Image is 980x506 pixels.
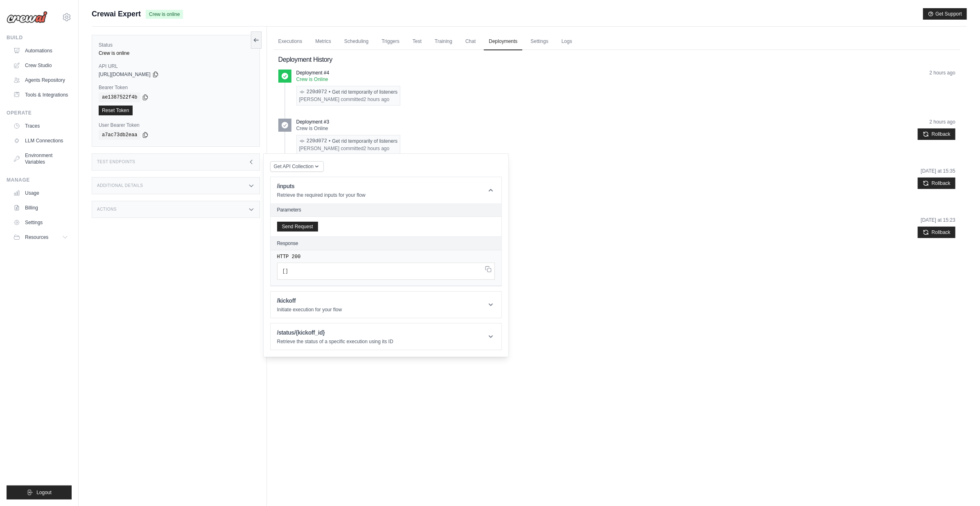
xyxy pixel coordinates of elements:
a: Settings [10,216,72,229]
span: Crew is online [146,10,183,19]
span: Logout [36,489,52,496]
button: Rollback [918,227,955,238]
button: Get Support [923,8,967,20]
p: Crew is Online [296,125,401,132]
div: Operate [7,110,72,116]
a: Triggers [377,33,404,50]
time: October 7, 2025 at 17:31 BST [930,70,955,76]
time: October 7, 2025 at 16:50 BST [364,146,389,151]
h1: /inputs [277,182,366,190]
a: LLM Connections [10,134,72,147]
h1: /status/{kickoff_id} [277,328,393,337]
a: Crew Studio [10,59,72,72]
iframe: Chat Widget [939,467,980,506]
span: Get API Collection [274,163,314,170]
a: Automations [10,44,72,57]
h1: /kickoff [277,297,342,305]
button: Logout [7,486,72,499]
a: Deployments [484,33,522,50]
div: Manage [7,177,72,183]
a: Traces [10,119,72,133]
code: a7ac73db2eaa [99,130,140,140]
time: October 7, 2025 at 16:50 BST [930,119,955,125]
a: Agents Repository [10,74,72,87]
span: ] [285,268,288,274]
div: Build [7,34,72,41]
label: User Bearer Token [99,122,253,128]
time: October 6, 2025 at 15:35 BST [921,168,956,174]
div: Get rid temporarily of listeners [299,138,398,144]
label: Bearer Token [99,84,253,91]
time: October 7, 2025 at 16:50 BST [364,97,389,102]
a: Reset Token [99,106,133,115]
label: API URL [99,63,253,70]
pre: HTTP 200 [277,254,495,260]
h3: Actions [97,207,117,212]
div: [PERSON_NAME] committed [299,96,398,103]
span: Crewai Expert [92,8,141,20]
span: • [329,138,330,144]
div: Get rid temporarily of listeners [299,89,398,95]
a: Test [408,33,427,50]
a: Billing [10,201,72,214]
a: Executions [273,33,307,50]
a: Environment Variables [10,149,72,169]
p: Deployment #4 [296,70,330,76]
div: Crew is online [99,50,253,56]
div: [PERSON_NAME] committed [299,145,398,152]
a: Training [430,33,457,50]
a: Metrics [310,33,336,50]
p: Initiate execution for your flow [277,306,342,313]
span: Resources [25,234,48,241]
p: Crew is Online [296,76,401,83]
time: October 6, 2025 at 15:23 BST [921,217,956,223]
a: 220d072 [307,138,327,144]
code: ae1387522f4b [99,92,140,102]
img: Logo [7,11,47,23]
a: Chat [461,33,481,50]
label: Status [99,42,253,48]
a: Usage [10,187,72,200]
h2: Response [277,240,298,247]
a: 220d072 [307,89,327,95]
p: Retrieve the required inputs for your flow [277,192,366,198]
a: Logs [557,33,577,50]
h3: Additional Details [97,183,143,188]
p: Deployment #3 [296,119,330,125]
p: Retrieve the status of a specific execution using its ID [277,338,393,345]
span: [URL][DOMAIN_NAME] [99,71,151,78]
h3: Test Endpoints [97,160,135,164]
button: Rollback [918,178,955,189]
button: Rollback [918,128,955,140]
span: • [329,89,330,95]
a: Scheduling [339,33,373,50]
span: [ [282,268,285,274]
h2: Deployment History [278,55,955,65]
button: Get API Collection [270,161,324,172]
a: Tools & Integrations [10,88,72,101]
button: Resources [10,231,72,244]
a: Settings [526,33,553,50]
h2: Parameters [277,207,495,213]
button: Send Request [277,222,318,232]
